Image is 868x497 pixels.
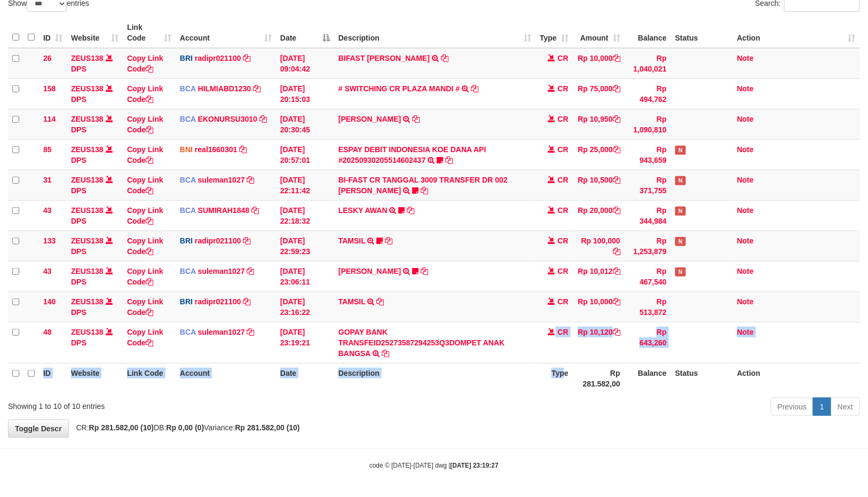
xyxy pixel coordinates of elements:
a: Copy Link Code [127,54,163,73]
a: Next [831,398,860,416]
a: radipr021100 [195,236,241,245]
td: Rp 344,984 [625,200,671,231]
th: Link Code: activate to sort column ascending [123,18,176,48]
a: Copy Link Code [127,297,163,317]
a: TAMSIL [338,297,366,306]
td: Rp 75,000 [573,78,625,109]
a: Note [737,206,754,215]
span: BCA [180,115,196,123]
strong: Rp 281.582,00 (10) [89,423,154,432]
span: 158 [43,84,56,93]
a: ESPAY DEBIT INDONESIA KOE DANA API #20250930205514602437 [338,145,486,164]
a: Copy SUMIRAH1848 to clipboard [251,206,259,215]
a: Toggle Descr [8,420,69,438]
a: suleman1027 [198,328,245,336]
td: [DATE] 20:15:03 [276,78,334,109]
th: Link Code [123,363,176,393]
a: Copy Rp 75,000 to clipboard [613,84,620,93]
th: ID [39,363,67,393]
a: Copy RAMA DARMAWAN to clipboard [421,267,428,275]
td: Rp 10,000 [573,291,625,322]
td: Rp 513,872 [625,291,671,322]
a: Copy Link Code [127,84,163,104]
td: Rp 1,040,021 [625,48,671,79]
td: Rp 943,659 [625,139,671,170]
a: radipr021100 [195,297,241,306]
td: DPS [67,170,123,200]
a: ZEUS138 [71,176,104,184]
td: Rp 371,755 [625,170,671,200]
a: Copy Rp 100,000 to clipboard [613,247,620,256]
th: Type [535,363,573,393]
td: [DATE] 20:57:01 [276,139,334,170]
span: BCA [180,328,196,336]
a: Copy Rp 25,000 to clipboard [613,145,620,154]
th: Balance [625,363,671,393]
td: Rp 10,500 [573,170,625,200]
th: Website: activate to sort column ascending [67,18,123,48]
a: 1 [813,398,831,416]
a: Copy Link Code [127,328,163,347]
td: DPS [67,139,123,170]
td: [DATE] 20:30:45 [276,109,334,139]
td: DPS [67,200,123,231]
span: 133 [43,236,56,245]
span: 48 [43,328,52,336]
a: ZEUS138 [71,267,104,275]
a: ZEUS138 [71,84,104,93]
a: Copy Rp 10,000 to clipboard [613,297,620,306]
span: CR [558,297,569,306]
span: 43 [43,206,52,215]
td: Rp 1,253,879 [625,231,671,261]
a: Copy suleman1027 to clipboard [247,267,255,275]
span: CR [558,267,569,275]
a: Copy # SWITCHING CR PLAZA MANDI # to clipboard [471,84,478,93]
a: ZEUS138 [71,145,104,154]
a: SUMIRAH1848 [198,206,249,215]
th: Action [733,363,860,393]
a: TAMSIL [338,236,366,245]
span: CR [558,54,569,62]
th: Website [67,363,123,393]
a: Note [737,328,754,336]
th: Date: activate to sort column descending [276,18,334,48]
span: CR [558,206,569,215]
span: Has Note [675,267,686,277]
span: Has Note [675,207,686,216]
a: Copy Rp 10,012 to clipboard [613,267,620,275]
a: Copy BIFAST ERIKA S PAUN to clipboard [441,54,448,62]
span: Has Note [675,146,686,155]
a: Previous [771,398,814,416]
a: ZEUS138 [71,206,104,215]
a: Copy Rp 10,000 to clipboard [613,54,620,62]
span: CR [558,236,569,245]
span: BRI [180,236,193,245]
a: Copy suleman1027 to clipboard [247,328,255,336]
strong: Rp 0,00 (0) [166,423,204,432]
a: Note [737,84,754,93]
strong: Rp 281.582,00 (10) [235,423,299,432]
a: Copy TAMSIL to clipboard [385,236,392,245]
a: Copy AHMAD AGUSTI to clipboard [412,115,420,123]
th: Action: activate to sort column ascending [733,18,860,48]
a: Copy radipr021100 to clipboard [243,297,250,306]
strong: [DATE] 23:19:27 [451,462,499,469]
span: BCA [180,206,196,215]
td: Rp 20,000 [573,200,625,231]
a: BIFAST [PERSON_NAME] [338,54,430,62]
a: Copy real1660301 to clipboard [239,145,247,154]
span: 114 [43,115,56,123]
th: Account: activate to sort column ascending [176,18,276,48]
span: 85 [43,145,52,154]
td: DPS [67,78,123,109]
a: Note [737,176,754,184]
td: Rp 1,090,810 [625,109,671,139]
a: suleman1027 [198,176,245,184]
span: BNI [180,145,193,154]
a: ZEUS138 [71,236,104,245]
span: 31 [43,176,52,184]
th: ID: activate to sort column ascending [39,18,67,48]
span: 140 [43,297,56,306]
a: radipr021100 [195,54,241,62]
span: CR [558,328,569,336]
